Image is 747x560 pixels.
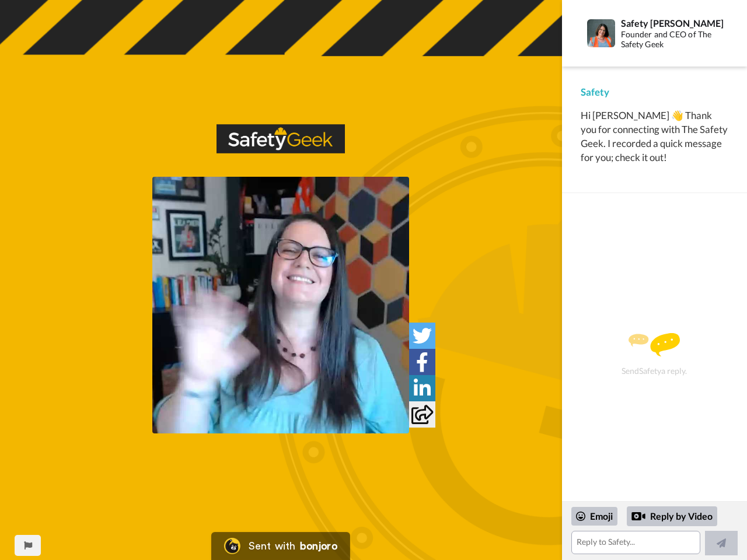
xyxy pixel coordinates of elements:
[621,17,728,29] div: Safety [PERSON_NAME]
[621,30,728,50] div: Founder and CEO of The Safety Geek
[631,509,645,523] div: Reply by Video
[249,541,295,551] div: Sent with
[578,213,731,495] div: Send Safety a reply.
[152,177,409,433] img: 78039353-f4c0-4c5d-b9de-1a67ffe146b5-thumb.jpg
[629,333,680,356] img: message.svg
[217,124,345,153] img: fe05f924-6570-4de3-a62f-02bbf2890cc2
[571,507,617,526] div: Emoji
[587,19,615,47] img: Profile Image
[300,541,337,551] div: bonjoro
[581,108,728,164] div: Hi [PERSON_NAME] 👋 Thank you for connecting with The Safety Geek. I recorded a quick message for ...
[211,532,350,560] a: Bonjoro LogoSent withbonjoro
[224,538,240,554] img: Bonjoro Logo
[581,85,728,99] div: Safety
[627,506,717,526] div: Reply by Video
